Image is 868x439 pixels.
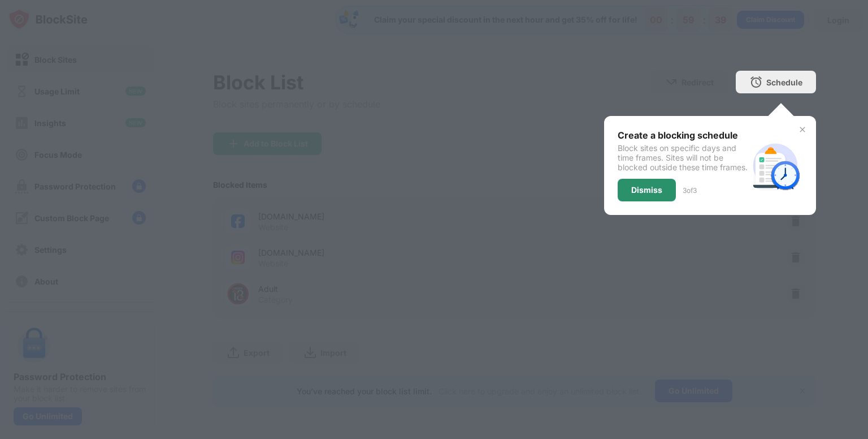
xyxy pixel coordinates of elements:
[683,186,697,195] div: 3 of 3
[631,186,662,195] div: Dismiss
[766,78,802,87] div: Schedule
[748,139,802,193] img: schedule.svg
[798,125,807,134] img: x-button.svg
[618,130,748,141] div: Create a blocking schedule
[618,143,748,172] div: Block sites on specific days and time frames. Sites will not be blocked outside these time frames.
